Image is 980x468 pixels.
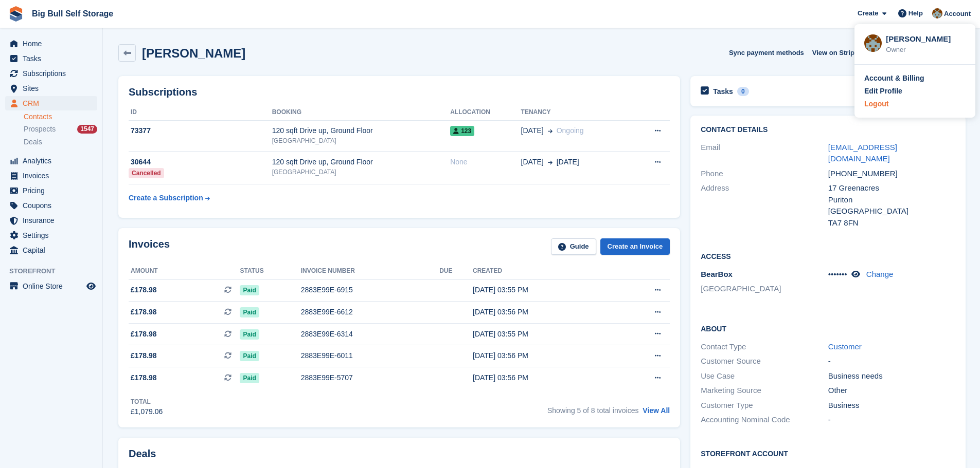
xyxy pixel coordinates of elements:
[28,5,117,22] a: Big Bull Self Storage
[828,205,955,217] div: [GEOGRAPHIC_DATA]
[5,183,97,198] a: menu
[729,44,804,61] button: Sync payment methods
[828,217,955,229] div: TA7 8FN
[5,36,97,51] a: menu
[828,400,955,411] div: Business
[5,96,97,110] a: menu
[131,406,163,417] div: £1,079.06
[23,198,84,213] span: Coupons
[301,307,439,317] div: 2883E99E-6612
[473,329,615,340] div: [DATE] 03:55 PM
[828,182,955,194] div: 17 Greenacres
[473,372,615,383] div: [DATE] 03:56 PM
[8,6,24,22] img: stora-icon-8386f47178a22dfd0bd8f6a31ec36ba5ce8667c1dd55bd0f319d3a0aa187defe.svg
[24,124,97,135] a: Prospects 1547
[521,125,544,136] span: [DATE]
[301,285,439,295] div: 2883E99E-6915
[131,350,157,361] span: £178.98
[301,350,439,361] div: 2883E99E-6011
[828,194,955,206] div: Puriton
[240,285,259,295] span: Paid
[864,86,966,97] a: Edit Profile
[473,263,615,279] th: Created
[5,228,97,242] a: menu
[301,329,439,340] div: 2883E99E-6314
[701,182,828,229] div: Address
[5,198,97,213] a: menu
[272,125,451,136] div: 120 sqft Drive up, Ground Floor
[24,112,97,122] a: Contacts
[24,137,42,147] span: Deals
[301,263,439,279] th: Invoice number
[240,263,300,279] th: Status
[5,154,97,168] a: menu
[812,48,858,58] span: View on Stripe
[473,350,615,361] div: [DATE] 03:56 PM
[828,270,847,278] span: •••••••
[129,238,170,255] h2: Invoices
[701,355,828,367] div: Customer Source
[701,270,733,278] span: BearBox
[450,157,521,167] div: None
[932,8,942,18] img: Mike Llewellen Palmer
[864,34,882,52] img: Mike Llewellen Palmer
[864,99,888,109] div: Logout
[23,243,84,257] span: Capital
[450,104,521,121] th: Allocation
[808,44,870,61] a: View on Stripe
[828,355,955,367] div: -
[9,266,102,276] span: Storefront
[5,169,97,183] a: menu
[701,414,828,426] div: Accounting Nominal Code
[701,385,828,397] div: Marketing Source
[5,213,97,228] a: menu
[129,193,203,203] div: Create a Subscription
[129,448,156,460] h2: Deals
[131,397,163,406] div: Total
[240,307,259,317] span: Paid
[23,51,84,66] span: Tasks
[643,406,670,415] a: View All
[5,243,97,257] a: menu
[24,137,97,147] a: Deals
[129,168,164,178] div: Cancelled
[23,66,84,81] span: Subscriptions
[828,342,862,351] a: Customer
[701,448,955,458] h2: Storefront Account
[23,96,84,110] span: CRM
[828,414,955,426] div: -
[129,104,272,121] th: ID
[713,87,733,96] h2: Tasks
[828,143,897,163] a: [EMAIL_ADDRESS][DOMAIN_NAME]
[701,323,955,333] h2: About
[701,400,828,411] div: Customer Type
[240,329,259,340] span: Paid
[24,124,56,134] span: Prospects
[864,73,966,84] a: Account & Billing
[23,169,84,183] span: Invoices
[5,81,97,96] a: menu
[828,370,955,382] div: Business needs
[129,189,210,208] a: Create a Subscription
[23,228,84,242] span: Settings
[5,51,97,66] a: menu
[828,385,955,397] div: Other
[272,167,451,177] div: [GEOGRAPHIC_DATA]
[521,104,632,121] th: Tenancy
[23,279,84,293] span: Online Store
[77,125,97,134] div: 1547
[864,86,902,97] div: Edit Profile
[944,9,971,19] span: Account
[272,157,451,167] div: 120 sqft Drive up, Ground Floor
[23,36,84,51] span: Home
[551,238,596,255] a: Guide
[131,372,157,383] span: £178.98
[557,157,579,167] span: [DATE]
[701,283,828,295] li: [GEOGRAPHIC_DATA]
[701,168,828,180] div: Phone
[521,157,544,167] span: [DATE]
[701,126,955,134] h2: Contact Details
[701,142,828,165] div: Email
[866,270,894,278] a: Change
[301,372,439,383] div: 2883E99E-5707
